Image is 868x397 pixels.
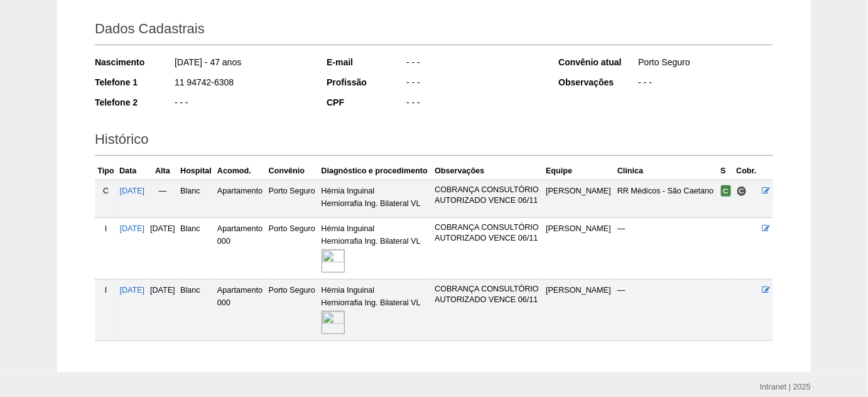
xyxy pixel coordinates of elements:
[327,76,405,89] div: Profissão
[721,185,732,197] span: Confirmada
[405,96,541,112] div: - - -
[148,162,178,180] th: Alta
[95,96,173,109] div: Telefone 2
[405,76,541,92] div: - - -
[432,162,543,180] th: Observações
[327,56,405,68] div: E-mail
[97,222,114,235] div: I
[319,162,433,180] th: Diagnóstico e procedimento
[119,187,144,195] a: [DATE]
[543,218,615,280] td: [PERSON_NAME]
[637,56,773,72] div: Porto Seguro
[327,96,405,109] div: CPF
[543,280,615,341] td: [PERSON_NAME]
[543,162,615,180] th: Equipe
[178,280,215,341] td: Blanc
[95,76,173,89] div: Telefone 1
[173,56,310,72] div: [DATE] - 47 anos
[173,76,310,92] div: 11 94742-6308
[558,56,637,68] div: Convênio atual
[737,186,747,197] span: Consultório
[435,222,541,244] p: COBRANÇA CONSULTÓRIO AUTORIZADO VENCE 06/11
[178,162,215,180] th: Hospital
[435,185,541,206] p: COBRANÇA CONSULTÓRIO AUTORIZADO VENCE 06/11
[150,224,175,233] span: [DATE]
[615,180,718,217] td: RR Médicos - São Caetano
[615,218,718,280] td: —
[615,280,718,341] td: —
[119,286,144,295] a: [DATE]
[319,180,433,217] td: Hérnia Inguinal Herniorrafia Ing. Bilateral VL
[558,76,637,89] div: Observações
[97,284,114,296] div: I
[215,218,266,280] td: Apartamento 000
[266,280,319,341] td: Porto Seguro
[215,162,266,180] th: Acomod.
[405,56,541,72] div: - - -
[117,162,148,180] th: Data
[266,218,319,280] td: Porto Seguro
[95,56,173,68] div: Nascimento
[150,286,175,295] span: [DATE]
[95,162,117,180] th: Tipo
[266,180,319,217] td: Porto Seguro
[119,224,144,233] a: [DATE]
[319,218,433,280] td: Hérnia Inguinal Herniorrafia Ing. Bilateral VL
[760,381,811,393] div: Intranet | 2025
[178,218,215,280] td: Blanc
[148,180,178,217] td: —
[173,96,310,112] div: - - -
[178,180,215,217] td: Blanc
[435,284,541,305] p: COBRANÇA CONSULTÓRIO AUTORIZADO VENCE 06/11
[719,162,734,180] th: S
[637,76,773,92] div: - - -
[215,180,266,217] td: Apartamento
[95,127,773,156] h2: Histórico
[95,16,773,45] h2: Dados Cadastrais
[615,162,718,180] th: Clínica
[734,162,760,180] th: Cobr.
[215,280,266,341] td: Apartamento 000
[266,162,319,180] th: Convênio
[97,185,114,197] div: C
[319,280,433,341] td: Hérnia Inguinal Herniorrafia Ing. Bilateral VL
[543,180,615,217] td: [PERSON_NAME]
